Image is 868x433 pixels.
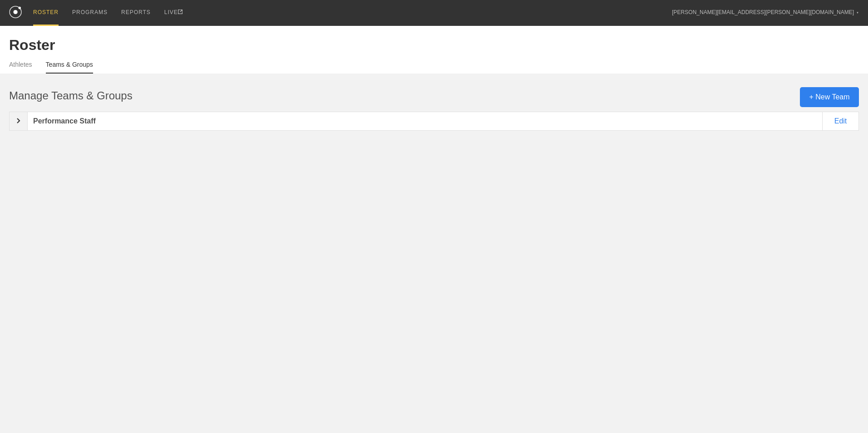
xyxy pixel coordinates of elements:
[9,37,859,54] div: Roster
[27,112,823,131] div: Performance Staff
[823,112,859,131] div: Edit
[17,118,20,123] img: carrot_right.png
[856,10,859,15] div: ▼
[9,6,22,18] img: logo
[800,87,859,107] div: + New Team
[9,61,32,73] a: Athletes
[823,389,868,433] iframe: Chat Widget
[46,61,93,74] a: Teams & Groups
[9,87,800,107] div: Manage Teams & Groups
